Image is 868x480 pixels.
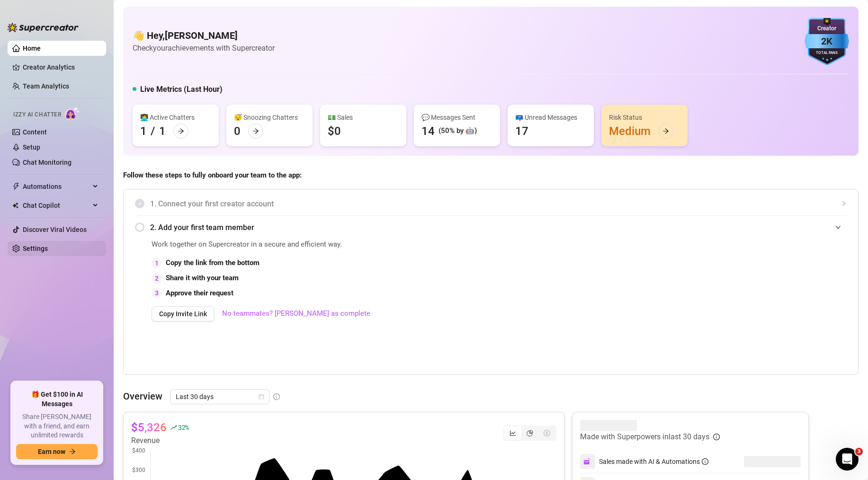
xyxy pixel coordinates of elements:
div: (50% by 🤖) [438,125,477,137]
span: 🎁 Get $100 in AI Messages [16,390,98,409]
div: $0 [328,124,341,139]
span: expanded [835,224,841,230]
h4: 👋 Hey, [PERSON_NAME] [133,29,275,42]
div: 0 [234,124,241,139]
span: line-chart [510,430,516,436]
div: Creator [805,24,849,33]
img: blue-badge-DgoSNQY1.svg [805,18,849,65]
span: arrow-right [69,448,76,455]
img: AI Chatter [65,107,80,120]
article: Check your achievements with Supercreator [133,42,275,54]
span: Last 30 days [176,390,264,404]
article: Overview [123,389,162,403]
span: Automations [23,179,90,194]
div: 💵 Sales [328,112,399,123]
div: 1 [159,124,166,139]
span: calendar [259,394,264,400]
div: 1. Connect your first creator account [135,192,847,215]
div: 2 [152,273,162,284]
a: Content [23,128,47,136]
article: Revenue [131,435,189,446]
div: 💬 Messages Sent [421,112,492,123]
div: 1 [140,124,147,139]
span: arrow-right [252,128,259,134]
span: arrow-right [662,128,669,134]
a: Creator Analytics [23,60,98,75]
a: Chat Monitoring [23,159,72,166]
iframe: Adding Team Members [657,239,847,360]
a: Home [23,44,41,52]
span: 2. Add your first team member [150,222,847,233]
div: 📪 Unread Messages [515,112,586,123]
button: Copy Invite Link [152,306,215,321]
div: Risk Status [609,112,680,123]
span: info-circle [713,434,720,440]
span: Chat Copilot [23,198,90,213]
span: Share [PERSON_NAME] with a friend, and earn unlimited rewards [16,412,98,440]
span: rise [170,424,177,431]
span: Earn now [38,448,65,455]
strong: Approve their request [166,289,233,297]
span: 1. Connect your first creator account [150,198,847,210]
span: 32 % [178,423,189,432]
span: info-circle [273,393,280,400]
div: segmented control [503,426,556,441]
div: 14 [421,124,435,139]
button: Earn nowarrow-right [16,444,98,459]
div: 👩‍💻 Active Chatters [140,112,211,123]
span: thunderbolt [12,183,20,190]
span: arrow-right [178,128,184,134]
iframe: Intercom live chat [836,448,859,471]
a: No teammates? [PERSON_NAME] as complete [222,308,370,320]
span: 3 [855,448,863,455]
a: Discover Viral Videos [23,226,87,233]
div: Total Fans [805,50,849,56]
strong: Copy the link from the bottom [166,258,260,267]
strong: Follow these steps to fully onboard your team to the app: [123,171,302,179]
div: 2K [805,34,849,49]
div: 17 [515,124,528,139]
article: $5,326 [131,420,167,435]
img: Chat Copilot [12,202,18,209]
div: 2. Add your first team member [135,216,847,239]
span: Izzy AI Chatter [13,110,61,119]
article: Made with Superpowers in last 30 days [580,431,709,443]
span: info-circle [702,458,708,465]
a: Setup [23,143,40,151]
strong: Share it with your team [166,274,239,282]
a: Settings [23,245,48,252]
span: Copy Invite Link [159,310,207,318]
img: svg%3e [583,457,592,466]
span: pie-chart [527,430,533,436]
span: collapsed [841,201,847,206]
a: Team Analytics [23,82,69,90]
div: 3 [152,288,162,298]
div: 😴 Snoozing Chatters [234,112,305,123]
div: 1 [152,258,162,268]
span: Work together on Supercreator in a secure and efficient way. [152,239,634,250]
img: logo-BBDzfeDw.svg [8,23,79,32]
div: Sales made with AI & Automations [599,456,708,467]
h5: Live Metrics (Last Hour) [140,84,223,95]
span: dollar-circle [544,430,550,436]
